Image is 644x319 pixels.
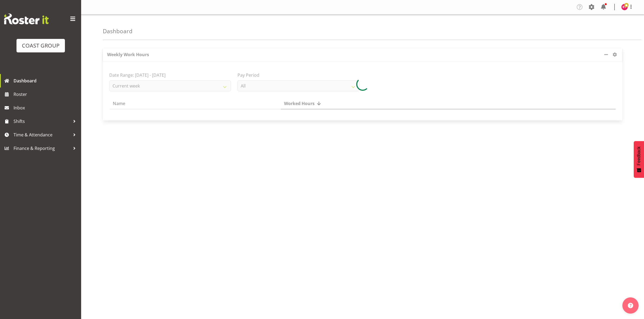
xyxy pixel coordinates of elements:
[14,104,78,112] span: Inbox
[628,303,633,308] img: help-xxl-2.png
[22,42,60,50] div: COAST GROUP
[14,144,70,152] span: Finance & Reporting
[103,28,133,34] h4: Dashboard
[636,146,641,165] span: Feedback
[621,4,628,10] img: reuben-thomas8009.jpg
[4,14,49,24] img: Rosterit website logo
[14,77,78,85] span: Dashboard
[14,131,70,139] span: Time & Attendance
[14,90,78,98] span: Roster
[634,141,644,178] button: Feedback - Show survey
[14,117,70,125] span: Shifts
